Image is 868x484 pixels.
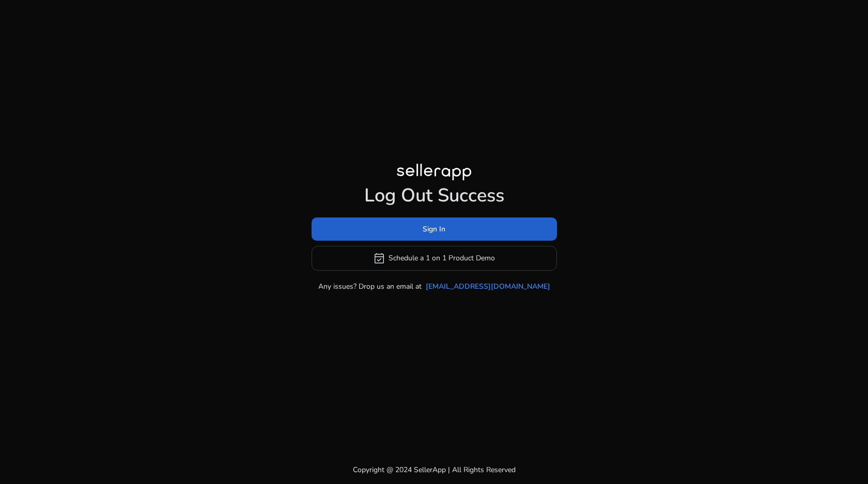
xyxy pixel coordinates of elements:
a: [EMAIL_ADDRESS][DOMAIN_NAME] [426,281,550,292]
h1: Log Out Success [312,184,557,207]
button: Sign In [312,217,557,241]
p: Any issues? Drop us an email at [318,281,422,292]
span: event_available [373,252,385,264]
button: event_availableSchedule a 1 on 1 Product Demo [312,246,557,271]
span: Sign In [423,224,445,235]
